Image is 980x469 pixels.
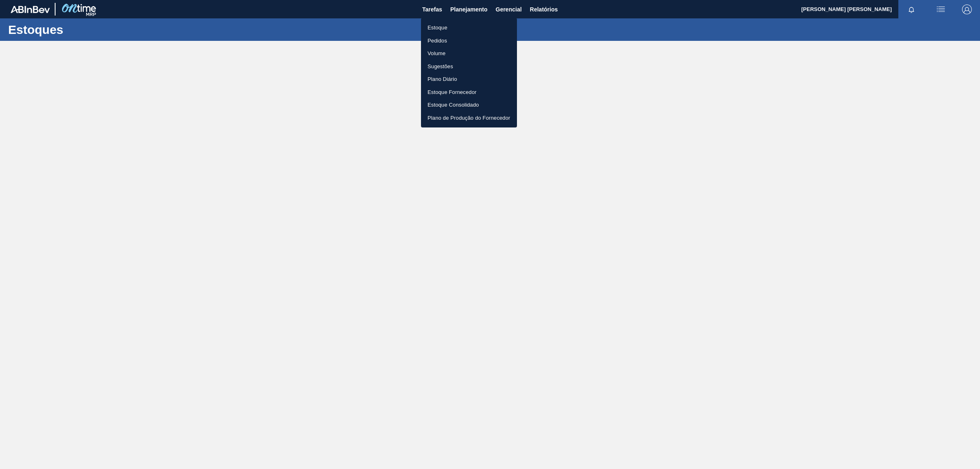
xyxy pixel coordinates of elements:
a: Pedidos [421,34,517,47]
a: Sugestões [421,60,517,73]
a: Plano Diário [421,73,517,86]
a: Plano de Produção do Fornecedor [421,112,517,125]
a: Estoque Fornecedor [421,86,517,99]
a: Estoque Consolidado [421,98,517,112]
a: Volume [421,47,517,60]
a: Estoque [421,21,517,34]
